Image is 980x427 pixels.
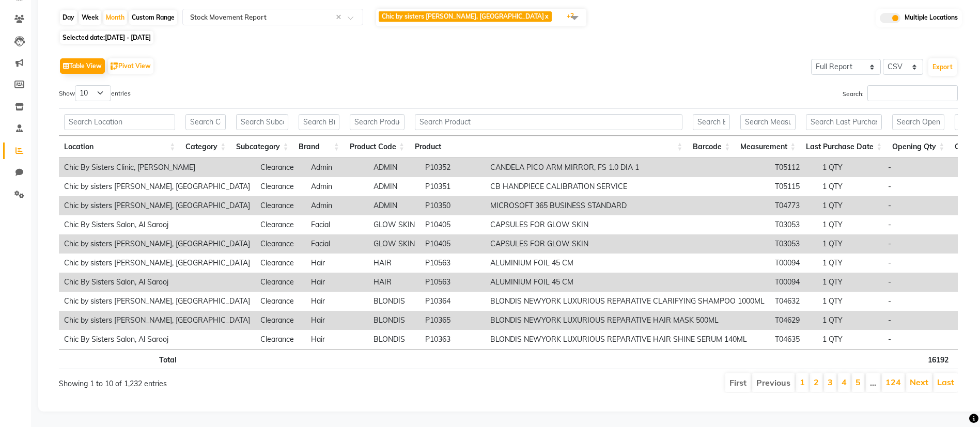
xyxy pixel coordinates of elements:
[770,158,817,177] td: T05112
[817,330,883,349] td: 1 QTY
[59,349,182,369] th: Total
[59,311,255,330] td: Chic by sisters [PERSON_NAME], [GEOGRAPHIC_DATA]
[368,292,420,311] td: BLONDIS
[887,136,950,158] th: Opening Qty: activate to sort column ascending
[255,177,306,196] td: Clearance
[485,215,770,234] td: CAPSULES FOR GLOW SKIN
[420,177,485,196] td: P10351
[814,377,819,387] a: 2
[770,234,817,254] td: T03053
[883,215,969,234] td: -
[420,292,485,311] td: P10364
[420,330,485,349] td: P10363
[485,330,770,349] td: BLONDIS NEWYORK LUXURIOUS REPARATIVE HAIR SHINE SERUM 140ML
[293,136,344,158] th: Brand: activate to sort column ascending
[770,330,817,349] td: T04635
[368,196,420,215] td: ADMIN
[883,196,969,215] td: -
[817,234,883,254] td: 1 QTY
[770,254,817,273] td: T00094
[306,234,368,254] td: Facial
[885,377,901,387] a: 124
[255,158,306,177] td: Clearance
[105,34,151,41] span: [DATE] - [DATE]
[255,196,306,215] td: Clearance
[368,234,420,254] td: GLOW SKIN
[59,273,255,292] td: Chic By Sisters Salon, Al Sarooj
[905,13,958,23] span: Multiple Locations
[180,136,231,158] th: Category: activate to sort column ascending
[928,58,957,76] button: Export
[735,136,801,158] th: Measurement: activate to sort column ascending
[817,158,883,177] td: 1 QTY
[688,136,735,158] th: Barcode: activate to sort column ascending
[129,10,177,25] div: Custom Range
[485,177,770,196] td: CB HANDPIECE CALIBRATION SERVICE
[59,292,255,311] td: Chic by sisters [PERSON_NAME], [GEOGRAPHIC_DATA]
[255,292,306,311] td: Clearance
[420,311,485,330] td: P10365
[59,330,255,349] td: Chic By Sisters Salon, Al Sarooj
[103,10,127,25] div: Month
[111,62,118,70] img: pivot.png
[59,215,255,234] td: Chic By Sisters Salon, Al Sarooj
[60,58,105,74] button: Table View
[883,330,969,349] td: -
[79,10,101,25] div: Week
[306,292,368,311] td: Hair
[883,273,969,292] td: -
[306,311,368,330] td: Hair
[420,215,485,234] td: P10405
[485,292,770,311] td: BLONDIS NEWYORK LUXURIOUS REPARATIVE CLARIFYING SHAMPOO 1000ML
[306,215,368,234] td: Facial
[883,158,969,177] td: -
[883,177,969,196] td: -
[842,377,847,387] a: 4
[255,254,306,273] td: Clearance
[368,330,420,349] td: BLONDIS
[59,196,255,215] td: Chic by sisters [PERSON_NAME], [GEOGRAPHIC_DATA]
[770,196,817,215] td: T04773
[817,177,883,196] td: 1 QTY
[770,292,817,311] td: T04632
[255,215,306,234] td: Clearance
[236,114,288,130] input: Search Subcategory
[770,273,817,292] td: T00094
[828,377,833,387] a: 3
[855,377,861,387] a: 5
[60,31,153,44] span: Selected date:
[770,215,817,234] td: T03053
[485,254,770,273] td: ALUMINIUM FOIL 45 CM
[485,234,770,254] td: CAPSULES FOR GLOW SKIN
[368,158,420,177] td: ADMIN
[368,215,420,234] td: GLOW SKIN
[770,311,817,330] td: T04629
[937,377,954,387] a: Last
[75,85,111,101] select: Showentries
[883,292,969,311] td: -
[817,311,883,330] td: 1 QTY
[345,136,410,158] th: Product Code: activate to sort column ascending
[60,10,77,25] div: Day
[910,377,928,387] a: Next
[420,273,485,292] td: P10563
[806,114,882,130] input: Search Last Purchase Date
[485,196,770,215] td: MICROSOFT 365 BUSINESS STANDARD
[883,234,969,254] td: -
[59,85,131,101] label: Show entries
[368,311,420,330] td: BLONDIS
[185,114,226,130] input: Search Category
[108,58,153,74] button: Pivot View
[420,196,485,215] td: P10350
[817,215,883,234] td: 1 QTY
[306,254,368,273] td: Hair
[382,12,544,20] span: Chic by sisters [PERSON_NAME], [GEOGRAPHIC_DATA]
[59,136,180,158] th: Location: activate to sort column ascending
[59,177,255,196] td: Chic by sisters [PERSON_NAME], [GEOGRAPHIC_DATA]
[420,234,485,254] td: P10405
[299,114,339,130] input: Search Brand
[368,254,420,273] td: HAIR
[485,158,770,177] td: CANDELA PICO ARM MIRROR, FS 1.0 DIA 1
[410,136,688,158] th: Product: activate to sort column ascending
[867,85,958,101] input: Search:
